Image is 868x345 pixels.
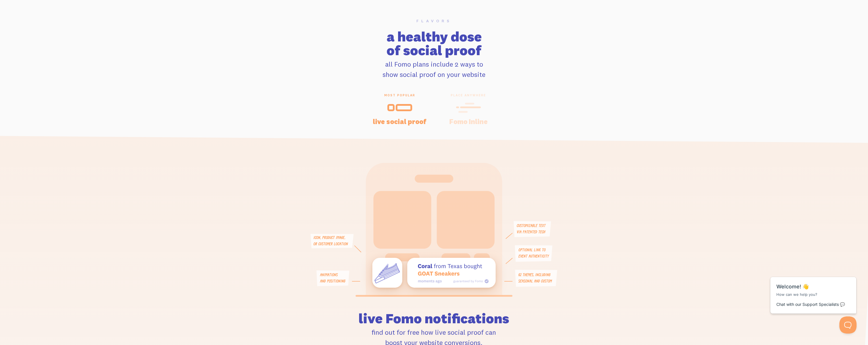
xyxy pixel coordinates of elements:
span: most popular [372,93,427,97]
h4: live social proof [372,118,427,125]
h2: live Fomo notifications [315,298,553,325]
span: place anywhere [441,93,496,97]
h4: Fomo Inline [441,118,496,125]
iframe: Help Scout Beacon - Open [839,316,857,334]
iframe: Help Scout Beacon - Messages and Notifications [767,263,860,316]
